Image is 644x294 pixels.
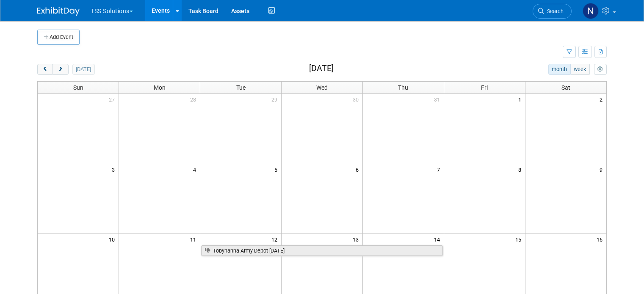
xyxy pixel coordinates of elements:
[398,84,408,91] span: Thu
[352,234,362,245] span: 13
[309,64,334,73] h2: [DATE]
[599,94,606,104] span: 2
[517,164,525,175] span: 8
[73,84,83,91] span: Sun
[108,234,119,245] span: 10
[352,94,362,104] span: 30
[433,94,444,104] span: 31
[271,234,281,245] span: 12
[561,84,570,91] span: Sat
[481,84,488,91] span: Fri
[355,164,362,175] span: 6
[189,94,200,104] span: 28
[514,234,525,245] span: 15
[544,8,564,14] span: Search
[583,3,599,19] img: Napoleon Pinos
[597,67,603,72] i: Personalize Calendar
[570,64,590,75] button: week
[316,84,328,91] span: Wed
[189,234,200,245] span: 11
[594,64,607,75] button: myCustomButton
[236,84,246,91] span: Tue
[37,30,80,45] button: Add Event
[192,164,200,175] span: 4
[111,164,119,175] span: 3
[108,94,119,104] span: 27
[201,245,443,256] a: Tobyhanna Army Depot [DATE]
[548,64,571,75] button: month
[433,234,444,245] span: 14
[72,64,95,75] button: [DATE]
[436,164,444,175] span: 7
[154,84,166,91] span: Mon
[533,4,572,19] a: Search
[271,94,281,104] span: 29
[37,7,80,16] img: ExhibitDay
[596,234,606,245] span: 16
[517,94,525,104] span: 1
[53,64,68,75] button: next
[599,164,606,175] span: 9
[274,164,281,175] span: 5
[37,64,53,75] button: prev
